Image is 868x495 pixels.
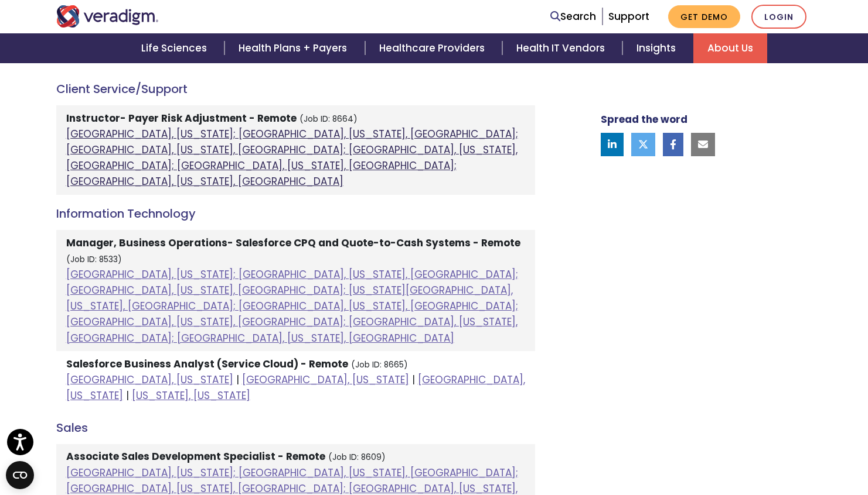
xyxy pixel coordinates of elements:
[66,127,518,189] a: [GEOGRAPHIC_DATA], [US_STATE]; [GEOGRAPHIC_DATA], [US_STATE], [GEOGRAPHIC_DATA]; [GEOGRAPHIC_DATA...
[328,452,386,463] small: (Job ID: 8609)
[126,389,129,403] span: |
[622,33,693,63] a: Insights
[365,33,502,63] a: Healthcare Providers
[608,9,649,23] a: Support
[66,111,297,125] strong: Instructor- Payer Risk Adjustment - Remote
[66,236,520,250] strong: Manager, Business Operations- Salesforce CPQ and Quote-to-Cash Systems - Remote
[66,449,325,463] strong: Associate Sales Development Specialist - Remote
[66,357,348,371] strong: Salesforce Business Analyst (Service Cloud) - Remote
[242,373,409,387] a: [GEOGRAPHIC_DATA], [US_STATE]
[502,33,622,63] a: Health IT Vendors
[6,461,34,489] button: Open CMP widget
[56,207,535,221] h4: Information Technology
[351,359,408,370] small: (Job ID: 8665)
[224,33,365,63] a: Health Plans + Payers
[56,421,535,435] h4: Sales
[751,5,806,29] a: Login
[299,114,358,125] small: (Job ID: 8664)
[550,9,596,25] a: Search
[412,373,415,387] span: |
[132,389,250,403] a: [US_STATE], [US_STATE]
[127,33,224,63] a: Life Sciences
[56,82,535,96] h4: Client Service/Support
[668,5,740,28] a: Get Demo
[66,254,122,265] small: (Job ID: 8533)
[601,112,687,126] strong: Spread the word
[693,33,767,63] a: About Us
[66,373,233,387] a: [GEOGRAPHIC_DATA], [US_STATE]
[56,5,159,27] img: Veradigm logo
[236,373,239,387] span: |
[66,267,518,345] a: [GEOGRAPHIC_DATA], [US_STATE]; [GEOGRAPHIC_DATA], [US_STATE], [GEOGRAPHIC_DATA]; [GEOGRAPHIC_DATA...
